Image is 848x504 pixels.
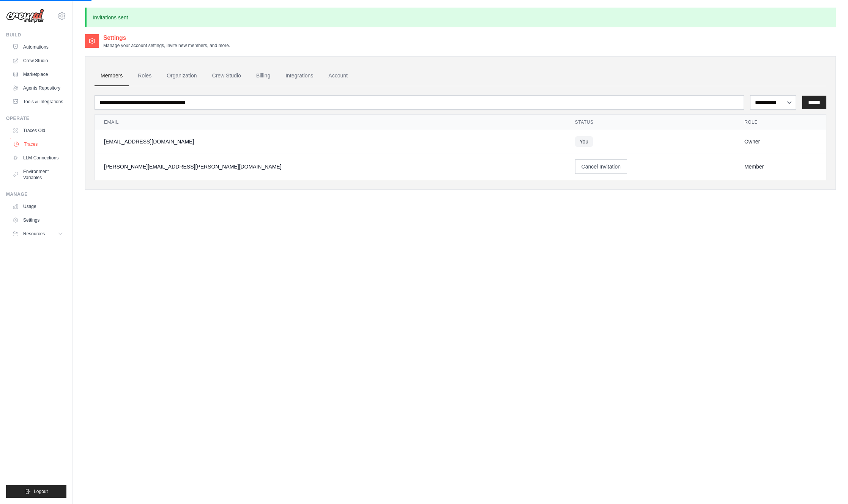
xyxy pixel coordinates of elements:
[6,32,66,38] div: Build
[9,228,66,240] button: Resources
[95,115,566,130] th: Email
[6,191,66,197] div: Manage
[85,8,836,27] p: Invitations sent
[575,136,593,147] span: You
[9,124,66,137] a: Traces Old
[161,66,203,86] a: Organization
[9,152,66,164] a: LLM Connections
[34,488,48,495] span: Logout
[95,66,129,86] a: Members
[9,214,66,226] a: Settings
[9,68,66,80] a: Marketplace
[10,138,67,150] a: Traces
[279,66,319,86] a: Integrations
[104,138,557,145] div: [EMAIL_ADDRESS][DOMAIN_NAME]
[744,163,817,170] div: Member
[9,82,66,94] a: Agents Repository
[250,66,276,86] a: Billing
[9,96,66,108] a: Tools & Integrations
[9,41,66,53] a: Automations
[206,66,247,86] a: Crew Studio
[9,200,66,213] a: Usage
[104,163,557,170] div: [PERSON_NAME][EMAIL_ADDRESS][PERSON_NAME][DOMAIN_NAME]
[744,138,817,145] div: Owner
[735,115,826,130] th: Role
[9,55,66,67] a: Crew Studio
[322,66,354,86] a: Account
[6,115,66,121] div: Operate
[575,159,627,174] button: Cancel Invitation
[9,165,66,184] a: Environment Variables
[23,231,45,237] span: Resources
[6,9,44,23] img: Logo
[103,33,230,43] h2: Settings
[103,43,230,49] p: Manage your account settings, invite new members, and more.
[566,115,735,130] th: Status
[6,485,66,498] button: Logout
[132,66,158,86] a: Roles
